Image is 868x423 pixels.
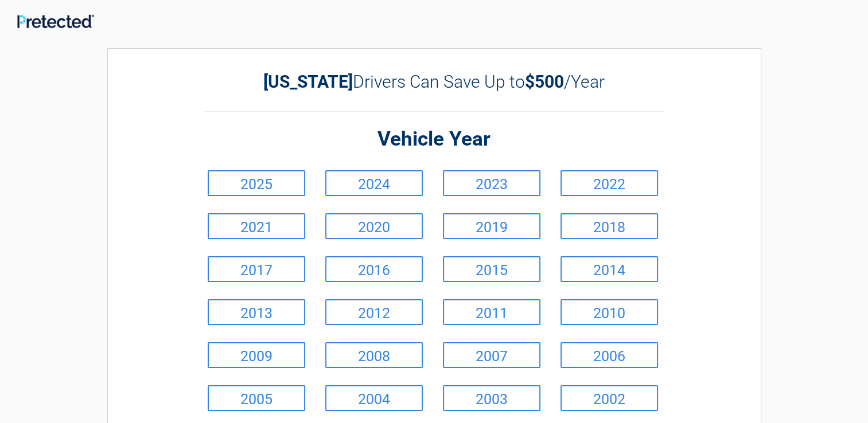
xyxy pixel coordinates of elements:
a: 2023 [443,170,540,196]
a: 2019 [443,213,540,239]
a: 2016 [325,256,423,282]
a: 2021 [208,213,305,239]
b: $500 [525,72,564,92]
a: 2007 [443,342,540,368]
a: 2004 [325,385,423,411]
a: 2002 [560,385,658,411]
a: 2014 [560,256,658,282]
a: 2006 [560,342,658,368]
a: 2018 [560,213,658,239]
h2: Vehicle Year [205,126,664,153]
a: 2010 [560,299,658,325]
a: 2025 [208,170,305,196]
h2: Drivers Can Save Up to /Year [205,72,664,92]
b: [US_STATE] [263,72,353,92]
a: 2012 [325,299,423,325]
a: 2017 [208,256,305,282]
a: 2013 [208,299,305,325]
a: 2022 [560,170,658,196]
a: 2003 [443,385,540,411]
a: 2011 [443,299,540,325]
a: 2008 [325,342,423,368]
img: Main Logo [17,14,94,28]
a: 2020 [325,213,423,239]
a: 2015 [443,256,540,282]
a: 2005 [208,385,305,411]
a: 2024 [325,170,423,196]
a: 2009 [208,342,305,368]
